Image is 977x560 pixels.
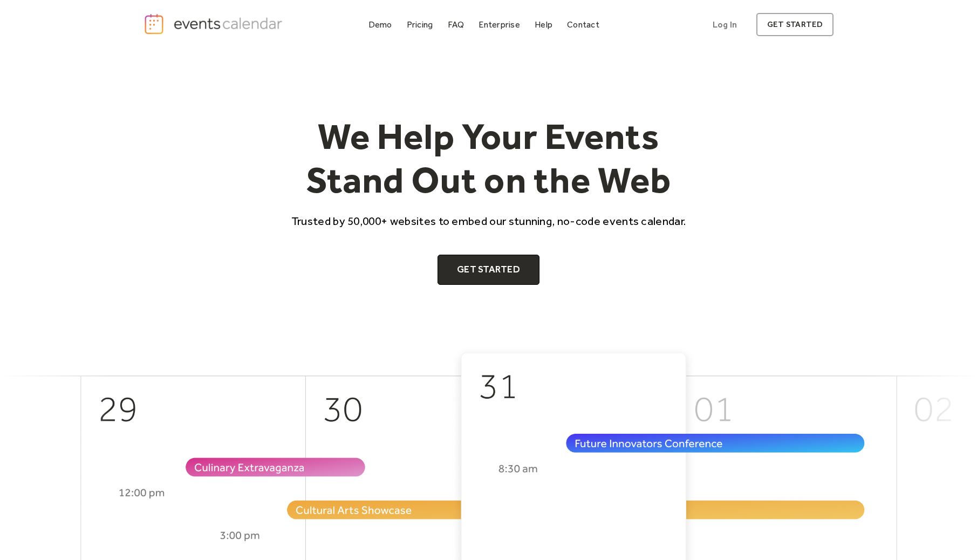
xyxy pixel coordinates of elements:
div: Pricing [407,22,433,28]
div: Contact [567,22,599,28]
div: Demo [368,22,392,28]
h1: We Help Your Events Stand Out on the Web [282,114,696,202]
div: Enterprise [479,22,520,28]
a: Pricing [402,17,438,32]
a: FAQ [443,17,469,32]
a: Demo [364,17,397,32]
div: FAQ [448,22,464,28]
a: get started [756,13,833,36]
a: Help [530,17,557,32]
p: Trusted by 50,000+ websites to embed our stunning, no-code events calendar. [282,213,696,229]
a: Log In [702,13,748,36]
div: Help [535,22,552,28]
a: Enterprise [474,17,524,32]
a: Get Started [438,255,539,285]
a: Contact [563,17,604,32]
